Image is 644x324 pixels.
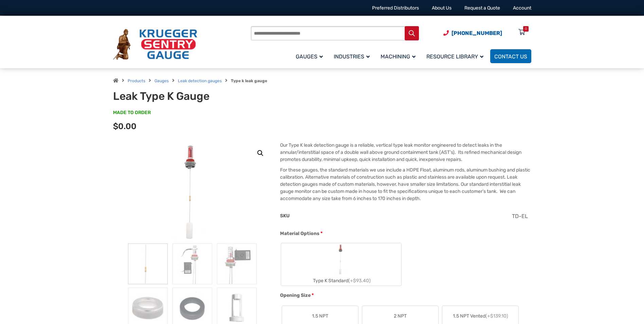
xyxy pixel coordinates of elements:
[512,213,528,219] span: TD-EL
[217,244,257,284] img: Leak Type K Gauge - Image 3
[154,78,169,83] a: Gauges
[231,78,267,83] strong: Type k leak gauge
[292,48,330,64] a: Gauges
[490,49,531,63] a: Contact Us
[320,230,323,237] abbr: required
[312,312,328,320] span: 1.5 NPT
[312,292,314,299] abbr: required
[113,90,280,103] h1: Leak Type K Gauge
[178,78,222,83] a: Leak detection gauges
[485,313,508,319] span: (+$139.10)
[464,5,500,11] a: Request a Quote
[128,78,145,83] a: Products
[280,231,319,236] span: Material Options
[281,243,401,286] label: Type K Standard
[281,276,401,286] div: Type K Standard
[128,244,168,284] img: Leak Detection Gauge
[280,292,311,298] span: Opening Size
[280,213,290,219] span: SKU
[254,147,266,159] a: View full-screen image gallery
[171,142,213,244] img: Leak Detection Gauge
[113,109,151,116] span: MADE TO ORDER
[422,48,490,64] a: Resource Library
[372,5,419,11] a: Preferred Distributors
[172,244,212,284] img: Leak Type K Gauge - Image 2
[376,48,422,64] a: Machining
[494,53,527,60] span: Contact Us
[334,53,370,60] span: Industries
[113,122,136,131] span: $0.00
[443,29,502,37] a: Phone Number (920) 434-8860
[452,30,502,36] span: [PHONE_NUMBER]
[334,243,348,276] img: Leak Detection Gauge
[394,312,407,320] span: 2 NPT
[113,29,197,60] img: Krueger Sentry Gauge
[348,278,371,284] span: (+$93.40)
[296,53,323,60] span: Gauges
[381,53,416,60] span: Machining
[453,312,508,320] span: 1.5 NPT Vented
[330,48,376,64] a: Industries
[525,26,527,32] div: 0
[513,5,531,11] a: Account
[432,5,452,11] a: About Us
[280,166,531,202] p: For these gauges, the standard materials we use include a HDPE Float, aluminum rods, aluminum bus...
[426,53,483,60] span: Resource Library
[280,142,531,163] p: Our Type K leak detection gauge is a reliable, vertical type leak monitor engineered to detect le...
